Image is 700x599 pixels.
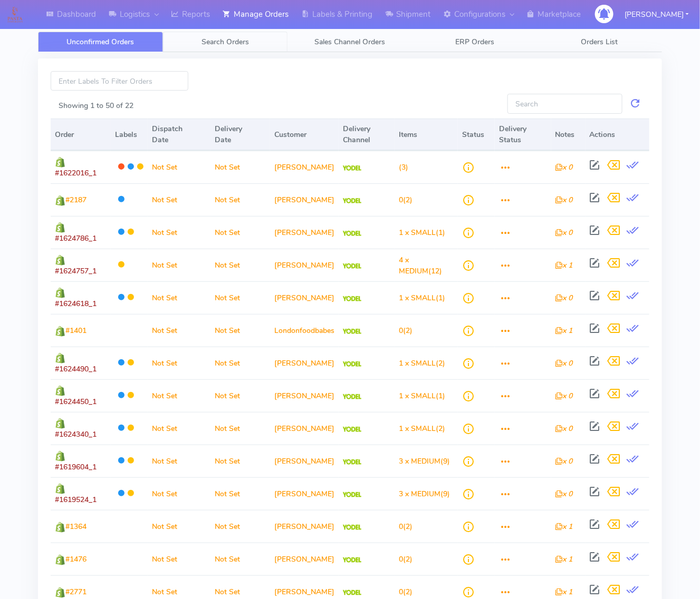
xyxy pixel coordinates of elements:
td: [PERSON_NAME] [270,183,339,216]
span: #1619524_1 [55,495,97,505]
img: Yodel [343,231,361,236]
th: Actions [586,119,649,151]
span: 0 [399,587,403,597]
td: [PERSON_NAME] [270,347,339,379]
td: Not Set [148,477,210,510]
span: Unconfirmed Orders [66,37,134,47]
span: ERP Orders [455,37,494,47]
td: Not Set [148,151,210,183]
ul: Tabs [38,32,662,52]
td: Not Set [210,543,270,575]
span: (2) [399,554,413,564]
span: (2) [399,358,445,368]
img: Yodel [343,198,361,203]
i: x 0 [555,195,573,205]
td: Not Set [210,249,270,281]
i: x 0 [555,228,573,238]
td: Not Set [148,412,210,445]
span: 3 x MEDIUM [399,489,440,499]
span: 0 [399,554,403,564]
td: [PERSON_NAME] [270,281,339,314]
td: Not Set [148,347,210,379]
span: #1624340_1 [55,429,97,439]
i: x 0 [555,424,573,434]
th: Labels [111,119,148,151]
span: Sales Channel Orders [314,37,385,47]
span: #1401 [65,326,87,336]
td: Not Set [210,379,270,412]
span: (2) [399,195,413,205]
img: Yodel [343,492,361,497]
span: 1 x SMALL [399,391,436,401]
span: #1624757_1 [55,266,97,276]
span: (9) [399,456,450,466]
span: 3 x MEDIUM [399,456,440,466]
td: [PERSON_NAME] [270,510,339,543]
i: x 1 [555,522,573,532]
td: [PERSON_NAME] [270,151,339,183]
th: Dispatch Date [148,119,210,151]
span: #2771 [65,587,87,597]
span: 1 x SMALL [399,293,436,303]
td: [PERSON_NAME] [270,543,339,575]
img: Yodel [343,459,361,465]
label: Showing 1 to 50 of 22 [59,100,133,111]
td: [PERSON_NAME] [270,249,339,281]
i: x 0 [555,293,573,303]
td: Not Set [210,314,270,347]
span: (12) [399,255,442,276]
td: Londonfoodbabes [270,314,339,347]
td: Not Set [210,216,270,249]
span: (2) [399,522,413,532]
img: Yodel [343,525,361,530]
td: Not Set [210,281,270,314]
span: 1 x SMALL [399,228,436,238]
td: Not Set [148,216,210,249]
img: Yodel [343,590,361,595]
td: [PERSON_NAME] [270,216,339,249]
img: Yodel [343,557,361,563]
span: #1364 [65,522,87,532]
i: x 1 [555,326,573,336]
i: x 1 [555,554,573,564]
span: Search Orders [202,37,249,47]
span: (3) [399,162,408,172]
td: Not Set [148,379,210,412]
td: Not Set [210,347,270,379]
td: Not Set [210,510,270,543]
span: 0 [399,195,403,205]
span: 0 [399,326,403,336]
td: [PERSON_NAME] [270,379,339,412]
span: 0 [399,522,403,532]
img: Yodel [343,165,361,171]
td: Not Set [210,183,270,216]
span: 1 x SMALL [399,358,436,368]
span: #1622016_1 [55,168,97,178]
th: Status [458,119,495,151]
span: #1476 [65,554,87,564]
span: (1) [399,228,445,238]
img: Yodel [343,329,361,334]
i: x 0 [555,162,573,172]
img: Yodel [343,263,361,269]
td: [PERSON_NAME] [270,477,339,510]
span: (2) [399,326,413,336]
span: #1624618_1 [55,299,97,309]
span: (1) [399,293,445,303]
td: [PERSON_NAME] [270,445,339,477]
th: Notes [551,119,586,151]
th: Order [51,119,111,151]
span: #1619604_1 [55,462,97,472]
td: Not Set [148,543,210,575]
img: Yodel [343,427,361,432]
img: Yodel [343,296,361,301]
span: #1624490_1 [55,364,97,374]
td: Not Set [148,249,210,281]
span: (2) [399,587,413,597]
th: Delivery Status [495,119,551,151]
td: Not Set [210,477,270,510]
i: x 1 [555,587,573,597]
td: Not Set [210,412,270,445]
th: Delivery Date [210,119,270,151]
span: (1) [399,391,445,401]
